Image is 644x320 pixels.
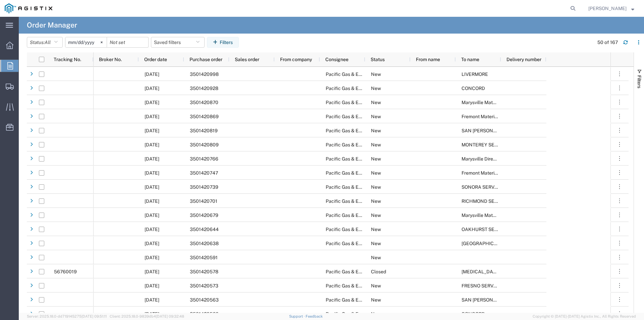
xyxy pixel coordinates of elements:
span: RICHMOND SERVICE CENTER [462,198,528,204]
span: 3501420928 [190,86,218,91]
span: 3501420819 [190,128,218,133]
span: FRESNO SERVICE CENTER [462,283,521,288]
span: Copyright © [DATE]-[DATE] Agistix Inc., All Rights Reserved [533,314,636,319]
span: 3501420739 [190,184,218,190]
span: 3501420766 [190,156,218,162]
span: Marysville Materials Receiving [462,213,527,218]
span: Filters [637,75,642,88]
span: Broker No. [99,57,122,62]
span: New [371,311,381,317]
span: CONCORD [462,86,485,91]
span: Pacific Gas & Electric Company [326,128,394,133]
span: Order date [144,57,167,62]
span: LIVERMORE [462,72,488,77]
button: Filters [207,37,239,48]
span: Sales order [235,57,259,62]
span: Consignee [325,57,348,62]
span: Pacific Gas & Electric Company [326,241,394,246]
span: [DATE] 09:32:48 [156,314,184,318]
span: 09/08/2025 [145,311,159,317]
span: New [371,142,381,147]
span: 3501420638 [190,241,219,246]
span: Status [371,57,385,62]
span: Pacific Gas & Electric Company [326,142,394,147]
span: To name [461,57,479,62]
span: 09/09/2025 [145,241,159,246]
span: New [371,100,381,105]
span: New [371,86,381,91]
span: SAN CARLOS SERVICE CENTER [462,241,548,246]
span: Pacific Gas & Electric Company [326,184,394,190]
span: Server: 2025.18.0-dd719145275 [27,314,107,318]
span: New [371,170,381,176]
span: Closed [371,269,386,274]
span: Pacific Gas & Electric Company [326,269,394,274]
span: 3501420869 [190,114,219,119]
span: 3501420870 [190,100,218,105]
span: All [45,40,51,45]
span: 3501420701 [190,198,217,204]
span: CONCORD [462,311,485,317]
span: New [371,114,381,119]
span: 09/10/2025 [145,128,159,133]
span: 09/09/2025 [145,170,159,176]
span: Pacific Gas & Electric Company [326,100,394,105]
span: Tracking No. [54,57,81,62]
span: New [371,213,381,218]
span: Pacific Gas & Electric Company [326,213,394,218]
span: MONTEREY SERVICE CENTER [462,142,528,147]
span: [DATE] 09:51:11 [82,314,107,318]
span: From name [416,57,440,62]
h4: Order Manager [27,17,77,34]
span: New [371,72,381,77]
span: New [371,128,381,133]
span: Pacific Gas & Electric Company [326,72,394,77]
span: 3501420591 [190,255,218,260]
span: 09/09/2025 [145,198,159,204]
span: 09/10/2025 [145,86,159,91]
span: New [371,297,381,303]
span: Pacific Gas & Electric Company [326,198,394,204]
span: 09/09/2025 [145,227,159,232]
span: 09/08/2025 [145,297,159,303]
span: 09/10/2025 [145,100,159,105]
span: 3501420563 [190,297,219,303]
span: 3501420560 [190,311,219,317]
span: Marysville Materials Receiving [462,100,527,105]
span: Purchase order [190,57,222,62]
div: 50 of 167 [597,39,618,46]
button: Status:All [27,37,63,48]
span: OAKHURST SERVICE CENTER [462,227,528,232]
span: 3501420747 [190,170,218,176]
span: Pacific Gas & Electric Company [326,297,394,303]
span: 09/08/2025 [145,269,159,274]
span: Pacific Gas & Electric Company [326,170,394,176]
span: Pacific Gas & Electric Company [326,156,394,162]
span: Pacific Gas & Electric Company [326,114,394,119]
span: From company [280,57,312,62]
input: Not set [65,37,107,47]
span: 09/10/2025 [145,142,159,147]
span: 09/11/2025 [145,72,159,77]
span: New [371,184,381,190]
span: Pacific Gas & Electric Company [326,283,394,288]
a: Feedback [306,314,323,318]
span: 3501420644 [190,227,219,232]
span: New [371,241,381,246]
span: SONORA SERVICE CENTER [462,184,522,190]
span: Marysville Direct Ship [462,156,508,162]
span: SAN CARLOS [462,297,511,303]
span: CINNABAR [462,269,500,274]
span: New [371,156,381,162]
span: Client: 2025.18.0-9839db4 [110,314,184,318]
span: Fremont Materials Receiving [462,170,523,176]
span: 09/09/2025 [145,184,159,190]
span: Pacific Gas & Electric Company [326,227,394,232]
span: Greg Gonzales [588,5,627,12]
span: 3501420998 [190,72,219,77]
span: 09/09/2025 [145,156,159,162]
span: New [371,227,381,232]
span: Delivery number [506,57,541,62]
a: Support [289,314,306,318]
span: 3501420578 [190,269,218,274]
